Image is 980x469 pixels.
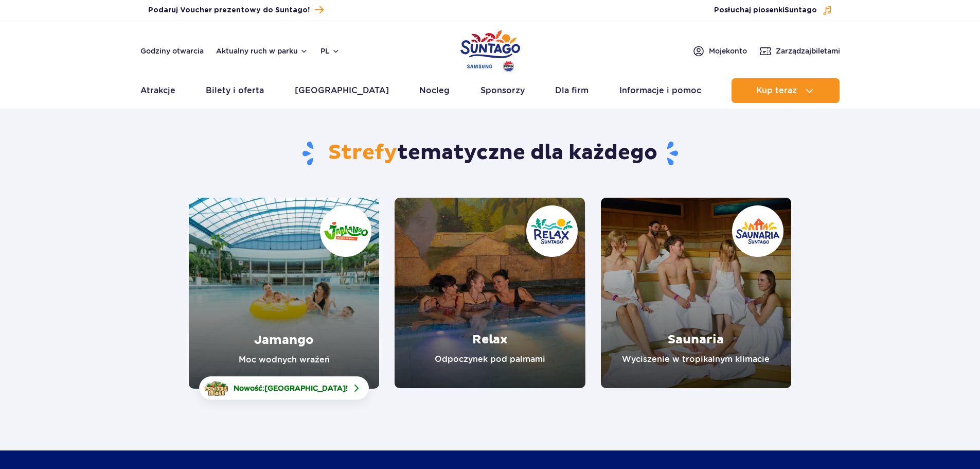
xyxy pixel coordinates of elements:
span: [GEOGRAPHIC_DATA] [264,384,346,392]
a: Godziny otwarcia [140,46,204,56]
a: Park of Poland [460,26,520,73]
a: Nowość:[GEOGRAPHIC_DATA]! [199,376,369,400]
a: Saunaria [601,198,791,388]
span: Moje konto [709,46,747,56]
a: Atrakcje [140,78,175,103]
span: Kup teraz [756,86,797,95]
span: Strefy [328,140,397,166]
a: [GEOGRAPHIC_DATA] [295,78,389,103]
a: Bilety i oferta [206,78,264,103]
span: Suntago [785,7,817,14]
span: Podaruj Voucher prezentowy do Suntago! [148,5,310,15]
span: Zarządzaj biletami [776,46,840,56]
a: Sponsorzy [480,78,525,103]
button: Kup teraz [732,78,840,103]
span: Nowość: ! [234,383,348,393]
span: Posłuchaj piosenki [714,5,817,15]
a: Mojekonto [692,45,747,57]
h1: tematyczne dla każdego [189,140,791,167]
button: pl [320,46,340,56]
a: Informacje i pomoc [619,78,701,103]
a: Nocleg [419,78,450,103]
a: Relax [395,198,585,388]
a: Dla firm [555,78,589,103]
button: Aktualny ruch w parku [216,47,308,55]
a: Jamango [189,198,379,389]
button: Posłuchaj piosenkiSuntago [714,5,832,15]
a: Podaruj Voucher prezentowy do Suntago! [148,3,324,17]
a: Zarządzajbiletami [759,45,840,57]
